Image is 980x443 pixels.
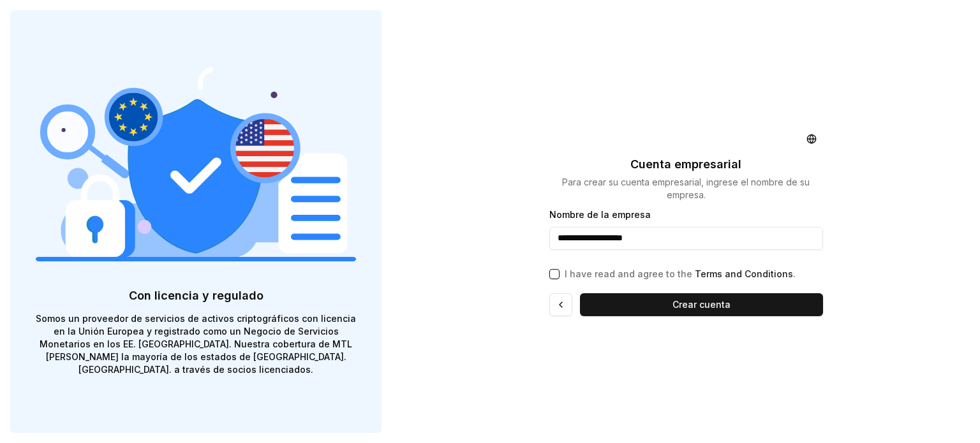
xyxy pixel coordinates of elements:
[565,268,796,280] p: I have read and agree to the .
[549,176,823,201] p: Para crear su cuenta empresarial, ingrese el nombre de su empresa.
[36,312,356,376] p: Somos un proveedor de servicios de activos criptográficos con licencia en la Unión Europea y regi...
[549,209,651,220] label: Nombre de la empresa
[580,293,823,316] button: Crear cuenta
[36,287,356,305] p: Con licencia y regulado
[630,156,741,173] p: Cuenta empresarial
[695,268,793,279] a: Terms and Conditions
